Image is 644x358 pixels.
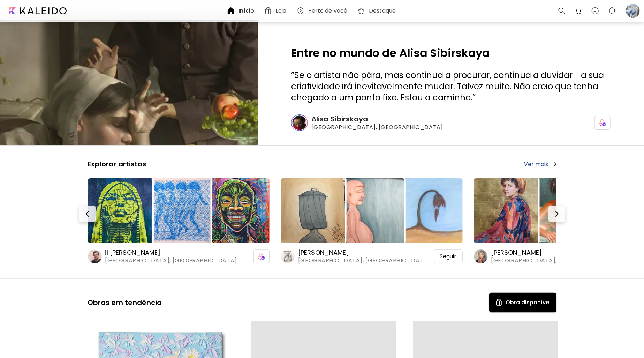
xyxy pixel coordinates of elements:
[83,210,92,218] img: Prev-button
[398,178,463,243] img: https://cdn.kaleido.art/CDN/Artwork/175838/Thumbnail/medium.webp?updated=779337
[298,248,429,257] h6: [PERSON_NAME]
[369,8,396,14] h6: Destaque
[308,8,348,14] h6: Perto de você
[281,178,345,243] img: https://cdn.kaleido.art/CDN/Artwork/175841/Thumbnail/large.webp?updated=779348
[291,47,611,59] h2: Entre no mundo de Alisa Sibirskaya
[88,159,147,169] h5: Explorar artistas
[105,257,237,264] span: [GEOGRAPHIC_DATA], [GEOGRAPHIC_DATA]
[291,70,611,103] h3: ” ”
[311,124,448,131] span: [GEOGRAPHIC_DATA], [GEOGRAPHIC_DATA]
[599,119,606,126] img: icon
[553,210,561,218] img: Next-button
[489,293,556,312] button: Available ArtObra disponível
[495,298,503,307] img: Available Art
[227,7,257,15] a: Início
[591,7,599,15] img: chatIcon
[491,257,622,264] span: [GEOGRAPHIC_DATA], [GEOGRAPHIC_DATA]
[88,178,152,243] img: https://cdn.kaleido.art/CDN/Artwork/175852/Thumbnail/large.webp?updated=779396
[298,257,429,264] span: [GEOGRAPHIC_DATA], [GEOGRAPHIC_DATA]
[281,177,463,264] a: https://cdn.kaleido.art/CDN/Artwork/175841/Thumbnail/large.webp?updated=779348https://cdn.kaleido...
[524,160,556,169] a: Ver mais
[105,248,237,257] h6: il [PERSON_NAME]
[506,298,551,307] h5: Obra disponível
[474,178,538,243] img: https://cdn.kaleido.art/CDN/Artwork/172931/Thumbnail/large.webp?updated=766861
[88,298,162,307] h5: Obras em tendência
[291,69,604,103] span: Se o artista não pára, mas continua a procurar, continua a duvidar - a sua criatividade irá inevi...
[606,5,618,17] button: bellIcon
[276,8,286,14] h6: Loja
[491,248,622,257] h6: [PERSON_NAME]
[79,206,96,222] button: Prev-button
[311,114,448,124] h6: Alisa Sibirskaya
[205,178,270,243] img: https://cdn.kaleido.art/CDN/Artwork/113552/Thumbnail/medium.webp?updated=500807
[146,178,211,243] img: https://cdn.kaleido.art/CDN/Artwork/174893/Thumbnail/medium.webp?updated=775515
[258,253,265,260] img: icon
[434,249,463,263] div: Seguir
[264,7,289,15] a: Loja
[440,253,457,260] span: Seguir
[238,8,254,14] h6: Início
[574,7,583,15] img: cart
[339,178,404,243] img: https://cdn.kaleido.art/CDN/Artwork/175839/Thumbnail/medium.webp?updated=779342
[296,7,350,15] a: Perto de você
[291,114,611,131] a: Alisa Sibirskaya[GEOGRAPHIC_DATA], [GEOGRAPHIC_DATA]icon
[357,7,399,15] a: Destaque
[551,162,556,166] img: arrow-right
[548,206,565,222] button: Next-button
[88,177,270,264] a: https://cdn.kaleido.art/CDN/Artwork/175852/Thumbnail/large.webp?updated=779396https://cdn.kaleido...
[608,7,616,15] img: bellIcon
